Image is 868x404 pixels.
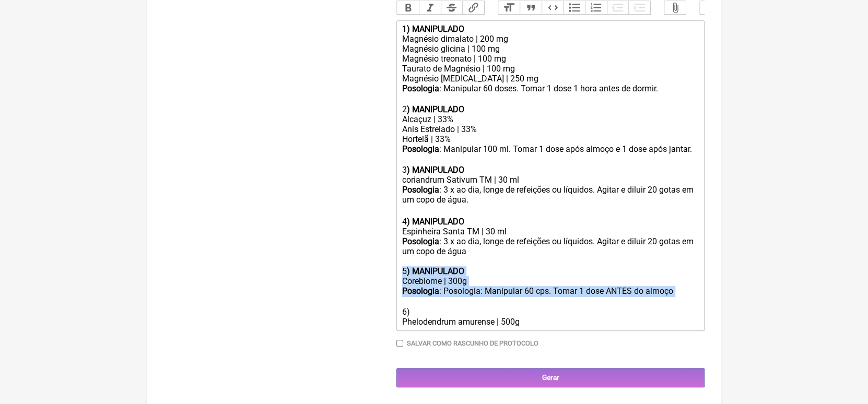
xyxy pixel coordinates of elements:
[402,286,699,297] div: : Posologia: Manipular 60 cps. Tomar 1 dose ANTES do almoço ㅤ
[441,1,463,15] button: Strikethrough
[407,104,464,114] strong: ) MANIPULADO
[402,175,699,185] div: coriandrum Sativum TM | 30 ml
[585,1,607,15] button: Numbers
[607,1,629,15] button: Decrease Level
[402,266,699,276] div: 5
[498,1,520,15] button: Heading
[402,134,699,144] div: Hortelã | 33%
[542,1,564,15] button: Code
[402,276,699,286] div: Corebiome | 300g
[402,297,699,327] div: 6) Phelodendrum amurense | 500g
[402,236,439,246] strong: Posologia
[402,286,439,296] strong: Posologia
[520,1,542,15] button: Quote
[407,165,464,175] strong: ) MANIPULADO
[407,266,464,276] strong: ) MANIPULADO
[402,206,699,227] div: ㅤ 4
[402,24,464,34] strong: 1) MANIPULADO
[664,1,686,15] button: Attach Files
[402,64,699,74] div: Taurato de Magnésio | 100 mg
[628,1,650,15] button: Increase Level
[402,185,439,195] strong: Posologia
[407,217,464,227] strong: ) MANIPULADO
[402,185,699,206] div: : 3 x ao dia, longe de refeições ou líquidos. Agitar e diluir 20 gotas em um copo de água. ㅤ
[402,104,699,124] div: 2 Alcaçuz | 33%
[402,124,699,134] div: Anis Estrelado | 33%
[402,84,699,93] div: : Manipular 60 doses. Tomar 1 dose 1 hora antes de dormir.
[402,154,699,175] div: ㅤ 3
[402,74,699,84] div: Magnésio [MEDICAL_DATA] | 250 mg
[402,93,699,104] div: ㅤ
[419,1,441,15] button: Italic
[397,1,419,15] button: Bold
[563,1,585,15] button: Bullets
[402,227,699,236] div: Espinheira Santa TM | 30 ml
[462,1,484,15] button: Link
[407,339,538,347] label: Salvar como rascunho de Protocolo
[402,236,699,256] div: : 3 x ao dia, longe de refeições ou líquidos. Agitar e diluir 20 gotas em um copo de água
[396,368,705,387] input: Gerar
[402,84,439,93] strong: Posologia
[402,44,699,54] div: Magnésio glicina | 100 mg
[402,54,699,64] div: Magnésio treonato | 100 mg
[402,144,699,154] div: : Manipular 100 ml. Tomar 1 dose após almoço e 1 dose após jantar.
[402,34,699,44] div: Magnésio dimalato | 200 mg
[402,144,439,154] strong: Posologia
[700,1,722,15] button: Undo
